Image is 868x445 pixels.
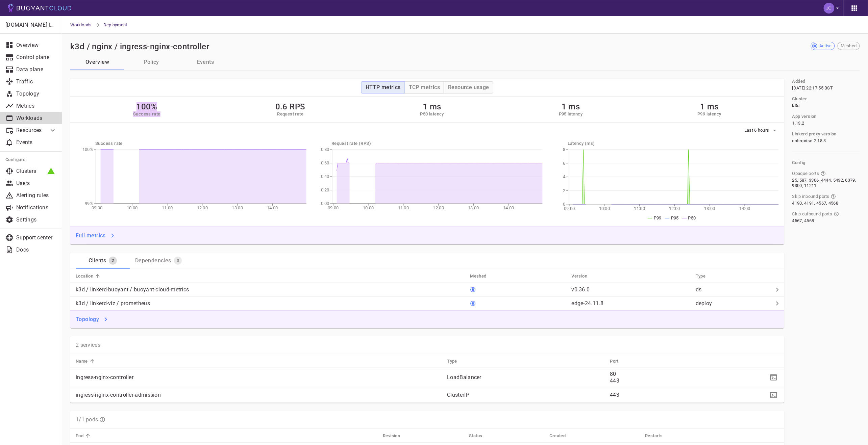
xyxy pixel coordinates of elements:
[321,147,329,152] tspan: 0.80
[433,205,444,210] tspan: 12:00
[16,42,57,49] p: Overview
[831,194,836,199] svg: Ports that bypass the Linkerd proxy for incoming connections
[645,433,663,439] h5: Restarts
[420,111,444,117] h5: P50 latency
[696,286,771,293] p: ds
[792,178,859,188] span: 25, 587, 3306, 4444, 5432, 6379, 9300, 11211
[398,205,409,210] tspan: 11:00
[468,205,479,210] tspan: 13:00
[383,433,409,439] span: Revision
[174,258,182,263] span: 3
[696,300,771,307] p: deploy
[572,300,604,307] p: edge-24.11.8
[824,3,835,14] img: Joe Fuller
[792,79,805,84] h5: Added
[16,168,57,175] p: Clusters
[503,205,514,210] tspan: 14:00
[817,43,835,49] span: Active
[563,202,566,207] tspan: 0
[704,206,716,211] tspan: 13:00
[383,433,400,439] h5: Revision
[563,175,566,180] tspan: 4
[99,417,105,423] svg: Running pods in current release / Expected pods
[16,78,57,85] p: Traffic
[76,433,92,439] span: Pod
[550,433,566,439] h5: Created
[470,273,486,279] h5: Meshed
[73,313,111,325] a: Topology
[469,433,482,439] h5: Status
[162,205,173,210] tspan: 11:00
[447,374,605,381] p: LoadBalancer
[634,206,645,211] tspan: 11:00
[610,358,628,364] span: Port
[76,416,98,423] p: 1/1 pods
[178,54,232,70] button: Events
[792,218,814,224] span: 4567, 4568
[572,286,590,293] p: v0.36.0
[76,358,97,364] span: Name
[70,16,95,34] span: Workloads
[76,374,442,381] p: ingress-nginx-controller
[739,206,750,211] tspan: 14:00
[610,377,698,384] p: 443
[16,246,57,253] p: Docs
[132,255,171,264] div: Dependencies
[834,211,839,217] svg: Ports that bypass the Linkerd proxy for outgoing connections
[792,160,860,165] h5: Config
[792,194,829,199] span: Skip inbound ports
[470,273,495,279] span: Meshed
[197,205,208,210] tspan: 12:00
[447,359,457,364] h5: Type
[70,42,209,51] h2: k3d / nginx / ingress-nginx-controller
[76,316,99,323] h4: Topology
[669,206,680,211] tspan: 12:00
[321,188,329,193] tspan: 0.20
[447,392,605,398] p: ClusterIP
[16,90,57,97] p: Topology
[563,188,566,193] tspan: 2
[76,286,189,293] p: k3d / linkerd-buoyant / buoyant-cloud-metrics
[698,102,721,111] h2: 1 ms
[610,392,698,398] p: 443
[838,43,860,49] span: Meshed
[76,232,106,239] h4: Full metrics
[76,273,102,279] span: Location
[792,138,826,143] span: enterprise-2.18.3
[610,359,619,364] h5: Port
[5,22,56,28] p: [DOMAIN_NAME] labs
[792,96,807,102] h5: Cluster
[366,84,401,91] h4: HTTP metrics
[76,342,100,348] p: 2 services
[769,374,779,380] span: kubectl -n nginx describe service ingress-nginx-controller
[610,371,698,377] p: 80
[124,54,178,70] button: Policy
[792,85,833,91] span: Tue, 02 Sep 2025 21:17:55 UTC
[744,125,779,135] button: Last 6 hours
[744,128,771,133] span: Last 6 hours
[76,273,93,279] h5: Location
[5,157,57,162] h5: Configure
[130,253,187,269] a: Dependencies3
[16,216,57,223] p: Settings
[698,111,721,117] h5: P99 latency
[563,147,566,152] tspan: 8
[16,103,57,109] p: Metrics
[275,111,305,117] h5: Request rate
[70,54,124,70] a: Overview
[361,81,405,94] button: HTTP metrics
[85,201,93,206] tspan: 99%
[444,81,493,94] button: Resource usage
[563,161,566,166] tspan: 6
[76,433,83,439] h5: Pod
[654,215,662,220] span: P99
[792,121,804,126] span: 1.13.2
[73,230,118,242] button: Full metrics
[76,300,150,307] p: k3d / linkerd-viz / prometheus
[133,102,160,111] h2: 100%
[16,115,57,122] p: Workloads
[792,131,837,137] h5: Linkerd proxy version
[275,102,305,111] h2: 0.6 RPS
[95,141,306,146] h5: Success rate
